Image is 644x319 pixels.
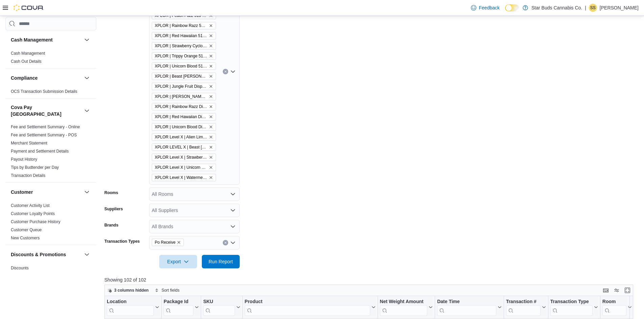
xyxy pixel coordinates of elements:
[11,203,50,208] span: Customer Activity List
[209,34,213,38] button: Remove XPLOR | Red Hawaiian 510 Cart [1g] from selection in this group
[589,4,597,12] div: Sophia Schwertl
[11,236,40,240] a: New Customers
[11,140,47,146] span: Merchant Statement
[104,222,118,228] label: Brands
[177,240,181,244] button: Remove Po Receive from selection in this group
[155,113,208,120] span: XPLOR | Red Hawaiian Disposable [1g]
[152,164,216,171] span: XPLOR Level X | Unicorn Blood Distillate Infused [1x1g]
[83,107,91,115] button: Cova Pay [GEOGRAPHIC_DATA]
[152,123,216,131] span: XPLOR | Unicorn Blood Disposable [1g]
[602,286,610,294] button: Keyboard shortcuts
[104,276,639,283] p: Showing 102 of 102
[155,174,208,181] span: XPLOR Level X | Watermelon G-Bear Distillate Infused [1x1g]
[11,211,55,216] a: Customer Loyalty Points
[11,149,69,154] a: Payment and Settlement Details
[209,54,213,58] button: Remove XPLOR | Trippy Orange 510 Cart [1g] from selection in this group
[155,73,208,80] span: XPLOR | Beast [PERSON_NAME] Disposables [1g]
[209,176,213,180] button: Remove XPLOR Level X | Watermelon G-Bear Distillate Infused [1x1g] from selection in this group
[152,52,216,60] span: XPLOR | Trippy Orange 510 Cart [1g]
[506,299,540,305] div: Transaction #
[209,258,233,265] span: Run Report
[223,240,228,245] button: Clear input
[602,299,626,316] div: Room
[437,299,496,316] div: Date Time
[11,227,42,233] span: Customer Queue
[11,125,80,129] a: Fee and Settlement Summary - Online
[550,299,598,316] button: Transaction Type
[11,251,66,258] h3: Discounts & Promotions
[602,299,632,316] button: Room
[83,36,91,44] button: Cash Management
[152,133,216,141] span: XPLOR Level X | Alien Limeade Distillate Infused [1x1g]
[152,143,216,151] span: XPLOR LEVEL X | Beast Berry Distillate Infused [1x1g]
[505,11,505,12] span: Dark Mode
[209,115,213,119] button: Remove XPLOR | Red Hawaiian Disposable [1g] from selection in this group
[11,165,59,170] a: Tips by Budtender per Day
[155,53,208,59] span: XPLOR | Trippy Orange 510 Cart [1g]
[380,299,433,316] button: Net Weight Amount
[152,239,184,246] span: Po Receive
[380,299,427,305] div: Net Weight Amount
[11,189,81,195] button: Customer
[107,299,159,316] button: Location
[11,59,42,64] a: Cash Out Details
[155,154,208,161] span: XPLOR Level X | Strawberry Cyclone Distillate Infused [1x1g]
[152,22,216,29] span: XPLOR | Rainbow Razz 510 Cart [1g]
[209,165,213,169] button: Remove XPLOR Level X | Unicorn Blood Distillate Infused [1x1g] from selection in this group
[83,74,91,82] button: Compliance
[5,49,96,68] div: Cash Management
[602,299,626,305] div: Room
[164,299,193,316] div: Package URL
[163,255,193,268] span: Export
[230,191,236,197] button: Open list of options
[506,299,540,316] div: Transaction # URL
[155,164,208,171] span: XPLOR Level X | Unicorn Blood Distillate Infused [1x1g]
[203,299,240,316] button: SKU
[152,286,182,294] button: Sort fields
[11,104,81,117] button: Cova Pay [GEOGRAPHIC_DATA]
[104,190,118,195] label: Rooms
[209,95,213,99] button: Remove XPLOR | Nana's Jam Disposable [1g] from selection in this group
[11,165,59,170] span: Tips by Budtender per Day
[155,134,208,140] span: XPLOR Level X | Alien Limeade Distillate Infused [1x1g]
[152,62,216,70] span: XPLOR | Unicorn Blood 510 Cart [1g]
[585,4,586,12] p: |
[152,103,216,110] span: XPLOR | Rainbow Razz Disposable [1g]
[209,145,213,149] button: Remove XPLOR LEVEL X | Beast Berry Distillate Infused [1x1g] from selection in this group
[244,299,370,316] div: Product
[203,299,235,316] div: SKU URL
[223,69,228,74] button: Clear input
[209,44,213,48] button: Remove XPLOR | Strawberry Cyclone 510 Cart [1g] from selection in this group
[11,173,45,178] span: Transaction Details
[104,239,140,244] label: Transaction Types
[83,188,91,196] button: Customer
[209,105,213,109] button: Remove XPLOR | Rainbow Razz Disposable [1g] from selection in this group
[162,288,180,293] span: Sort fields
[155,63,208,70] span: XPLOR | Unicorn Blood 510 Cart [1g]
[11,265,29,271] span: Discounts
[155,124,208,130] span: XPLOR | Unicorn Blood Disposable [1g]
[5,123,96,182] div: Cova Pay [GEOGRAPHIC_DATA]
[11,75,81,81] button: Compliance
[164,299,199,316] button: Package Id
[164,299,193,305] div: Package Id
[203,299,235,305] div: SKU
[152,83,216,90] span: XPLOR | Jungle Fruit Disposables [1g]
[11,219,61,224] a: Customer Purchase History
[155,144,208,151] span: XPLOR LEVEL X | Beast [PERSON_NAME] Distillate Infused [1x1g]
[468,1,502,15] a: Feedback
[209,24,213,28] button: Remove XPLOR | Rainbow Razz 510 Cart [1g] from selection in this group
[11,157,37,162] a: Payout History
[209,135,213,139] button: Remove XPLOR Level X | Alien Limeade Distillate Infused [1x1g] from selection in this group
[155,32,208,39] span: XPLOR | Red Hawaiian 510 Cart [1g]
[623,286,631,294] button: Enter fullscreen
[437,299,496,305] div: Date Time
[105,286,151,294] button: 3 columns hidden
[11,133,77,137] a: Fee and Settlement Summary - POS
[155,103,208,110] span: XPLOR | Rainbow Razz Disposable [1g]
